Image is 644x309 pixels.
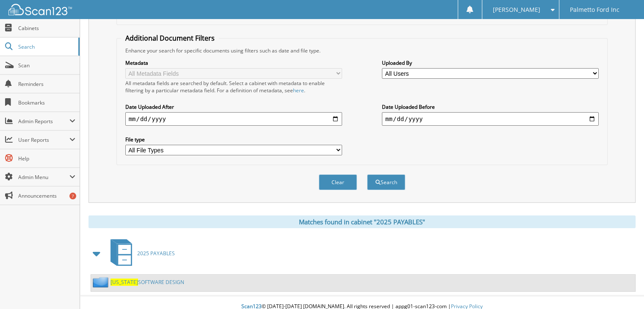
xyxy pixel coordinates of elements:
[8,4,72,15] img: scan123-logo-white.svg
[293,87,304,94] a: here
[18,118,69,125] span: Admin Reports
[18,62,75,69] span: Scan
[125,59,342,66] label: Metadata
[367,174,405,190] button: Search
[319,174,357,190] button: Clear
[125,136,342,143] label: File type
[382,112,599,126] input: end
[125,80,342,94] div: All metadata fields are searched by default. Select a cabinet with metadata to enable filtering b...
[125,103,342,110] label: Date Uploaded After
[493,7,540,12] span: [PERSON_NAME]
[382,59,599,66] label: Uploaded By
[93,277,111,287] img: folder2.png
[69,193,76,199] div: 7
[137,250,175,257] span: 2025 PAYABLES
[18,99,75,106] span: Bookmarks
[111,279,184,286] a: [US_STATE]SOFTWARE DESIGN
[18,155,75,162] span: Help
[105,237,175,270] a: 2025 PAYABLES
[18,136,69,143] span: User Reports
[382,103,599,110] label: Date Uploaded Before
[18,80,75,88] span: Reminders
[18,174,69,181] span: Admin Menu
[88,215,636,228] div: Matches found in cabinet "2025 PAYABLES"
[111,279,138,286] span: [US_STATE]
[125,112,342,126] input: start
[18,43,74,50] span: Search
[18,192,75,199] span: Announcements
[121,33,219,43] legend: Additional Document Filters
[121,47,603,54] div: Enhance your search for specific documents using filters such as date and file type.
[570,7,619,12] span: Palmetto Ford Inc
[18,25,75,32] span: Cabinets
